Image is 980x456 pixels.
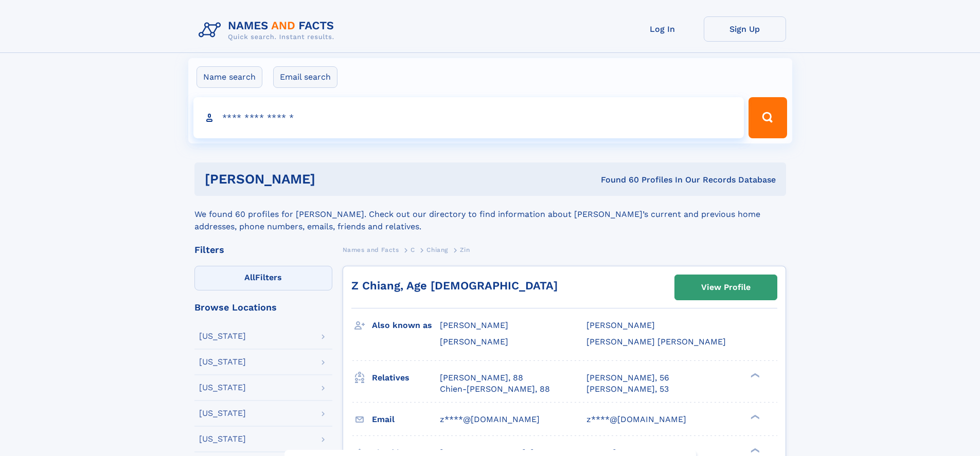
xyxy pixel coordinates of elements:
img: Logo Names and Facts [194,16,343,44]
span: [PERSON_NAME] [PERSON_NAME] [586,337,726,346]
div: [US_STATE] [199,409,246,417]
div: View Profile [701,276,751,299]
div: [US_STATE] [199,358,246,366]
span: [PERSON_NAME] [440,337,508,346]
div: Browse Locations [194,303,332,312]
a: Sign Up [704,16,786,42]
div: Filters [194,245,332,254]
label: Email search [273,66,337,88]
a: Z Chiang, Age [DEMOGRAPHIC_DATA] [351,279,558,292]
input: search input [193,97,744,138]
a: [PERSON_NAME], 53 [586,384,669,395]
div: We found 60 profiles for [PERSON_NAME]. Check out our directory to find information about [PERSON... [194,196,786,233]
a: [PERSON_NAME], 88 [440,372,523,384]
label: Filters [194,266,332,290]
span: Chiang [426,246,448,253]
span: [PERSON_NAME] [586,320,655,330]
span: Zin [460,246,470,253]
h3: Relatives [372,369,440,387]
a: Names and Facts [343,243,399,256]
div: ❯ [748,413,760,420]
a: View Profile [675,275,777,300]
span: All [244,272,255,282]
div: ❯ [748,372,760,378]
a: Log In [621,16,704,42]
h3: Email [372,411,440,428]
a: Chiang [426,243,448,256]
span: [PERSON_NAME] [440,320,508,330]
h3: Also known as [372,317,440,334]
a: Chien-[PERSON_NAME], 88 [440,384,550,395]
a: C [411,243,415,256]
h1: [PERSON_NAME] [205,173,458,186]
div: [US_STATE] [199,332,246,340]
label: Name search [197,66,262,88]
button: Search Button [749,97,787,138]
span: C [411,246,415,253]
div: [US_STATE] [199,435,246,443]
div: ❯ [748,447,760,453]
a: [PERSON_NAME], 56 [586,372,669,384]
div: Found 60 Profiles In Our Records Database [458,174,776,186]
div: [US_STATE] [199,384,246,392]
